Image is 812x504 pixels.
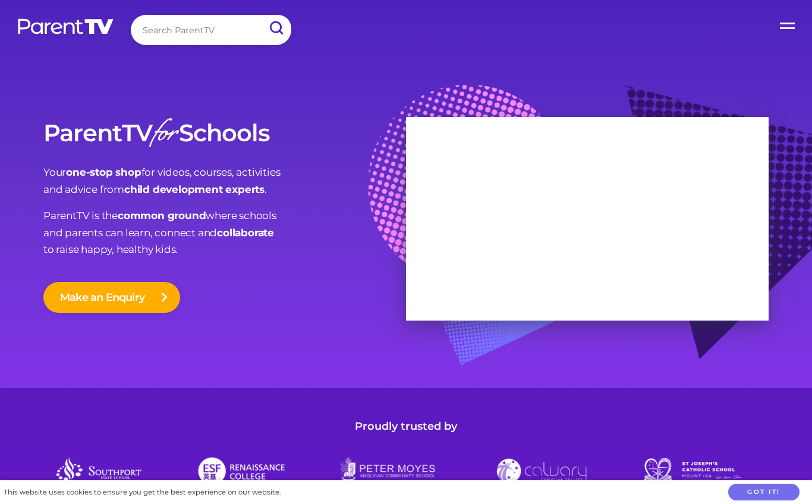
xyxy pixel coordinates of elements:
p: Your for videos, courses, activities and advice from . [43,164,406,198]
button: Make an Enquiry [43,282,180,313]
em: for [152,110,177,161]
h4: Proudly trusted by [43,418,769,435]
p: ParentTV is the where schools and parents can learn, connect and to raise happy, healthy kids. [43,207,406,259]
img: parenttv-logo-white.4c85aaf.svg [17,18,115,35]
h1: ParentTV Schools [43,120,406,146]
button: Got it! [728,484,800,501]
img: logos-schools.2a1e3f5.png [43,453,769,489]
div: This website uses cookies to ensure you get the best experience on our website. [4,486,281,499]
strong: collaborate [217,227,274,239]
strong: common ground [118,210,206,221]
strong: one-stop shop [66,166,141,178]
input: Search ParentTV [131,15,291,45]
strong: child development experts [124,183,265,195]
input: Submit [260,15,291,42]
